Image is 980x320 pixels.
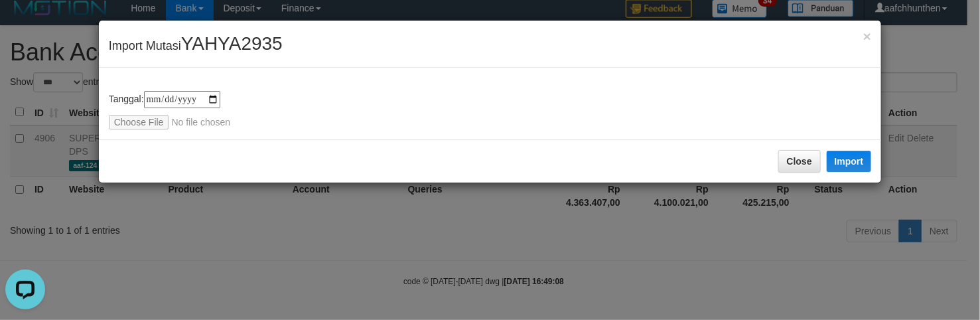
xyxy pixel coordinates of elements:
[827,151,872,172] button: Import
[109,39,283,52] span: Import Mutasi
[863,29,871,44] span: ×
[109,91,872,129] div: Tanggal:
[181,33,283,54] span: YAHYA2935
[863,29,871,43] button: Close
[778,150,821,173] button: Close
[5,5,45,45] button: Open LiveChat chat widget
